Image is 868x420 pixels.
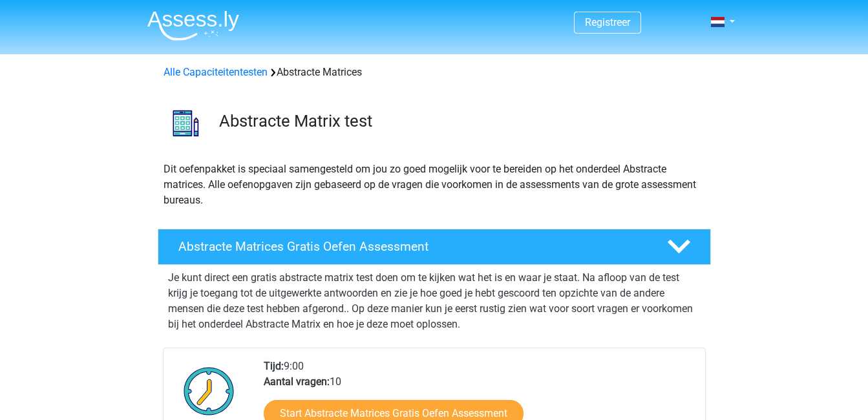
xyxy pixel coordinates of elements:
div: Abstracte Matrices [158,65,710,80]
b: Tijd: [264,360,284,372]
p: Je kunt direct een gratis abstracte matrix test doen om te kijken wat het is en waar je staat. Na... [168,270,701,332]
img: abstracte matrices [158,96,213,151]
p: Dit oefenpakket is speciaal samengesteld om jou zo goed mogelijk voor te bereiden op het onderdee... [164,162,705,208]
b: Aantal vragen: [264,375,330,388]
a: Alle Capaciteitentesten [164,66,268,78]
h3: Abstracte Matrix test [219,111,701,131]
a: Abstracte Matrices Gratis Oefen Assessment [153,229,716,265]
h4: Abstracte Matrices Gratis Oefen Assessment [178,239,646,254]
a: Registreer [585,16,630,28]
img: Assessly [147,10,239,41]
